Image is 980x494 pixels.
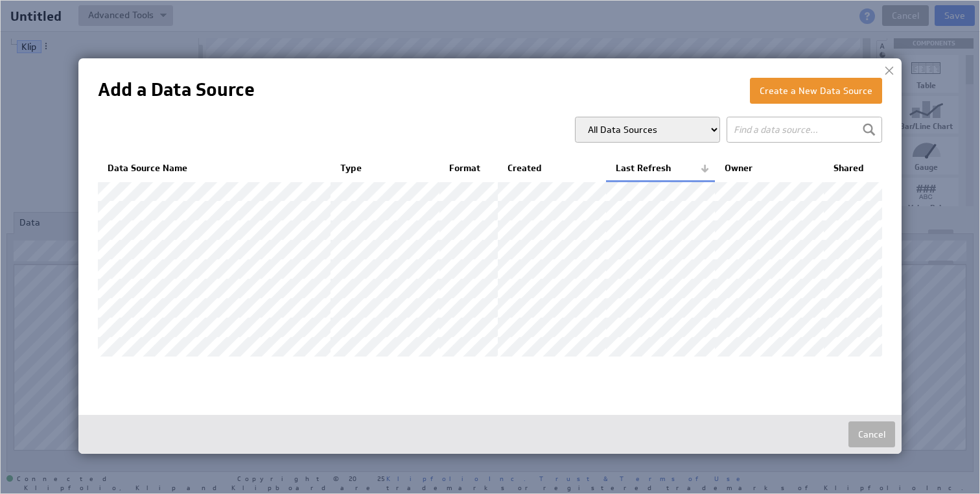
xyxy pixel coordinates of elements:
[98,78,255,102] h1: Add a Data Source
[498,156,607,182] th: Created
[331,156,439,182] th: Type
[727,117,882,143] input: Find a data source...
[715,156,824,182] th: Owner
[848,421,895,447] button: Cancel
[98,156,331,182] th: Data Source Name
[750,78,882,104] button: Create a New Data Source
[824,156,882,182] th: Shared
[439,156,498,182] th: Format
[606,156,715,182] th: Last Refresh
